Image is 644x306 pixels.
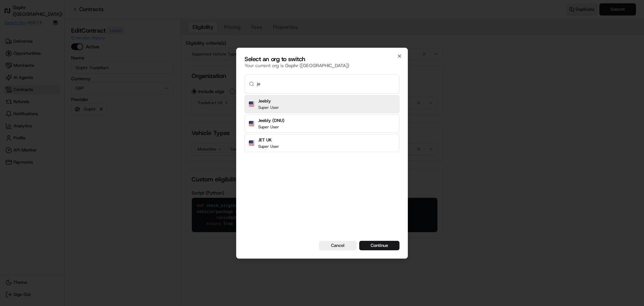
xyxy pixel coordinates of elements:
[245,62,399,69] p: Your current org is
[285,62,349,69] span: Gophr ([GEOGRAPHIC_DATA])
[258,105,279,110] p: Super User
[258,98,279,104] h2: Jeebly
[319,241,357,250] button: Cancel
[359,241,399,250] button: Continue
[258,124,284,130] p: Super User
[249,121,254,126] img: Flag of us
[249,140,254,146] img: Flag of us
[249,101,254,107] img: Flag of us
[258,144,279,149] p: Super User
[257,75,395,93] input: Type to search...
[258,118,284,124] h2: Jeebly (DNU)
[245,94,399,154] div: Suggestions
[245,56,399,62] h2: Select an org to switch
[258,137,279,143] h2: JET UK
